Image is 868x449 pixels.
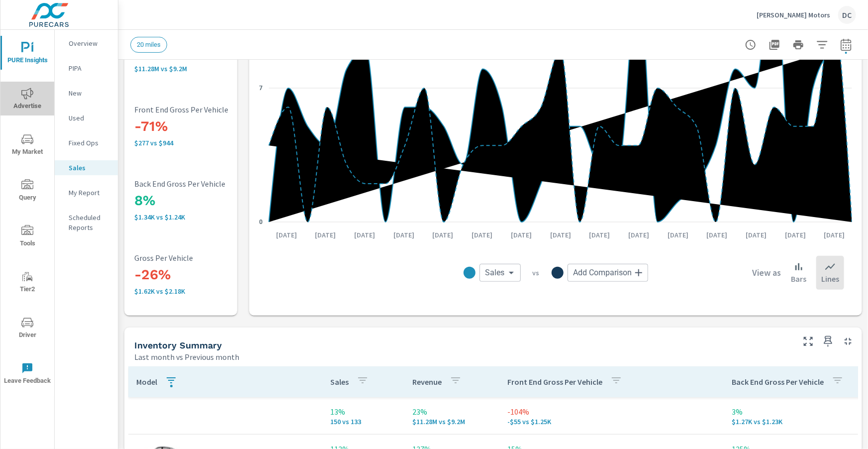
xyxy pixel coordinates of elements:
[330,418,396,426] p: 150 vs 133
[308,230,343,240] p: [DATE]
[739,230,773,240] p: [DATE]
[817,230,852,240] p: [DATE]
[3,179,51,204] span: Query
[821,273,839,285] p: Lines
[3,317,51,341] span: Driver
[330,377,349,387] p: Sales
[134,118,266,135] h3: -71%
[259,85,263,92] text: 7
[136,377,157,387] p: Model
[661,230,695,240] p: [DATE]
[55,111,118,125] div: Used
[412,418,491,426] p: $11,277,319 vs $9,203,975
[507,406,716,418] p: -104%
[134,287,266,295] p: $1.62K vs $2.18K
[330,406,396,418] p: 13%
[568,264,648,282] div: Add Comparison
[3,271,51,295] span: Tier2
[765,35,784,55] button: "Export Report to PDF"
[134,340,222,350] h5: Inventory Summary
[131,41,167,48] span: 20 miles
[69,188,110,198] p: My Report
[69,213,110,232] p: Scheduled Reports
[3,42,51,66] span: PURE Insights
[507,418,716,426] p: -$55 vs $1,249
[134,253,266,262] p: Gross Per Vehicle
[732,377,824,387] p: Back End Gross Per Vehicle
[757,10,830,19] p: [PERSON_NAME] Motors
[485,268,505,278] span: Sales
[582,230,617,240] p: [DATE]
[55,86,118,101] div: New
[752,268,781,278] h6: View as
[3,88,51,112] span: Advertise
[700,230,735,240] p: [DATE]
[69,38,110,48] p: Overview
[259,219,263,225] text: 0
[134,266,266,283] h3: -26%
[521,268,552,277] p: vs
[800,334,816,349] button: Make Fullscreen
[55,185,118,200] div: My Report
[778,230,813,240] p: [DATE]
[574,268,632,278] span: Add Comparison
[269,230,304,240] p: [DATE]
[3,225,51,249] span: Tools
[69,138,110,148] p: Fixed Ops
[55,135,118,150] div: Fixed Ops
[55,160,118,175] div: Sales
[386,230,421,240] p: [DATE]
[134,105,266,114] p: Front End Gross Per Vehicle
[412,377,442,387] p: Revenue
[134,192,266,209] h3: 8%
[412,406,491,418] p: 23%
[543,230,578,240] p: [DATE]
[0,30,54,396] div: nav menu
[69,63,110,73] p: PIPA
[791,273,806,285] p: Bars
[69,88,110,98] p: New
[134,351,239,363] p: Last month vs Previous month
[3,362,51,387] span: Leave Feedback
[465,230,499,240] p: [DATE]
[840,334,856,349] button: Minimize Widget
[69,113,110,123] p: Used
[347,230,382,240] p: [DATE]
[836,35,856,55] button: Select Date Range
[788,35,808,55] button: Print Report
[55,61,118,76] div: PIPA
[134,65,266,73] p: $11,277,319 vs $9,203,975
[504,230,539,240] p: [DATE]
[507,377,602,387] p: Front End Gross Per Vehicle
[55,36,118,51] div: Overview
[69,163,110,173] p: Sales
[812,35,832,55] button: Apply Filters
[134,139,266,147] p: $277 vs $944
[480,264,521,282] div: Sales
[3,133,51,158] span: My Market
[621,230,656,240] p: [DATE]
[55,210,118,235] div: Scheduled Reports
[134,213,266,221] p: $1.34K vs $1.24K
[838,6,856,24] div: DC
[426,230,461,240] p: [DATE]
[820,334,836,349] span: Save this to your personalized report
[134,179,266,188] p: Back End Gross Per Vehicle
